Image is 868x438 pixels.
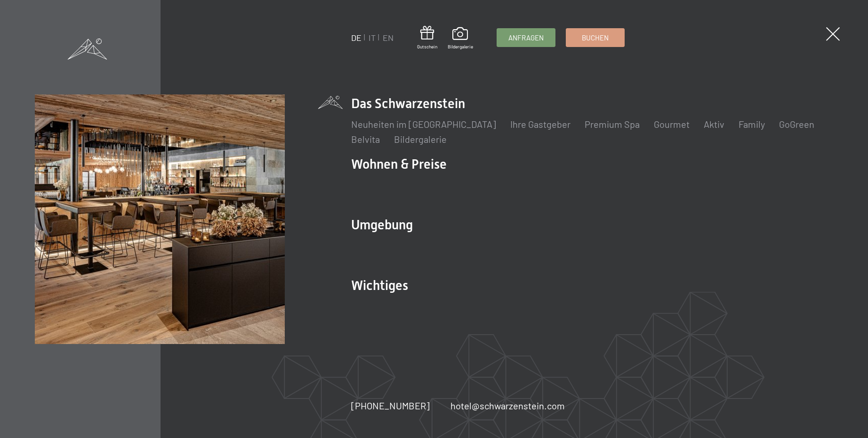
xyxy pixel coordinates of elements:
a: Ihre Gastgeber [510,118,571,130]
span: Anfragen [508,33,544,43]
a: Bildergalerie [394,133,447,145]
a: Premium Spa [585,118,640,130]
a: Neuheiten im [GEOGRAPHIC_DATA] [351,118,496,130]
a: [PHONE_NUMBER] [351,399,430,412]
a: Bildergalerie [448,27,473,50]
span: Bildergalerie [448,43,473,50]
a: IT [369,32,376,43]
span: Buchen [582,33,609,43]
a: Belvita [351,133,380,145]
a: EN [383,32,394,43]
a: hotel@schwarzenstein.com [450,399,565,412]
a: GoGreen [779,118,814,130]
span: [PHONE_NUMBER] [351,400,430,411]
a: Aktiv [704,118,724,130]
a: Gourmet [654,118,690,130]
a: DE [351,32,362,43]
a: Buchen [566,29,624,47]
a: Anfragen [497,29,555,47]
a: Gutschein [417,26,437,50]
span: Gutschein [417,43,437,50]
a: Family [739,118,765,130]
